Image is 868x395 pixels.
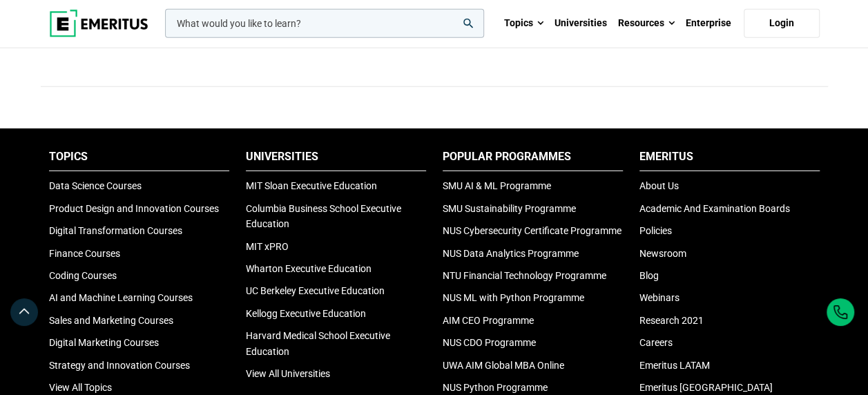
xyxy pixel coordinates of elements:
[49,225,182,236] a: Digital Transformation Courses
[443,292,584,303] a: NUS ML with Python Programme
[443,337,536,348] a: NUS CDO Programme
[744,9,820,38] a: Login
[443,360,564,371] a: UWA AIM Global MBA Online
[246,180,377,191] a: MIT Sloan Executive Education
[639,360,710,371] a: Emeritus LATAM
[639,315,704,326] a: Research 2021
[443,270,606,281] a: NTU Financial Technology Programme
[246,308,366,319] a: Kellogg Executive Education
[49,382,112,393] a: View All Topics
[246,368,330,379] a: View All Universities
[246,241,289,252] a: MIT xPRO
[443,382,548,393] a: NUS Python Programme
[49,292,193,303] a: AI and Machine Learning Courses
[246,285,385,296] a: UC Berkeley Executive Education
[639,248,686,259] a: Newsroom
[49,337,159,348] a: Digital Marketing Courses
[246,263,372,274] a: Wharton Executive Education
[639,180,679,191] a: About Us
[639,203,790,214] a: Academic And Examination Boards
[443,203,576,214] a: SMU Sustainability Programme
[246,330,390,356] a: Harvard Medical School Executive Education
[49,248,120,259] a: Finance Courses
[49,315,173,326] a: Sales and Marketing Courses
[49,360,190,371] a: Strategy and Innovation Courses
[443,315,534,326] a: AIM CEO Programme
[246,203,401,229] a: Columbia Business School Executive Education
[639,337,673,348] a: Careers
[49,203,219,214] a: Product Design and Innovation Courses
[443,225,621,236] a: NUS Cybersecurity Certificate Programme
[639,382,773,393] a: Emeritus [GEOGRAPHIC_DATA]
[49,270,117,281] a: Coding Courses
[639,292,679,303] a: Webinars
[165,9,484,38] input: woocommerce-product-search-field-0
[639,270,659,281] a: Blog
[443,248,579,259] a: NUS Data Analytics Programme
[443,180,551,191] a: SMU AI & ML Programme
[639,225,672,236] a: Policies
[49,180,142,191] a: Data Science Courses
